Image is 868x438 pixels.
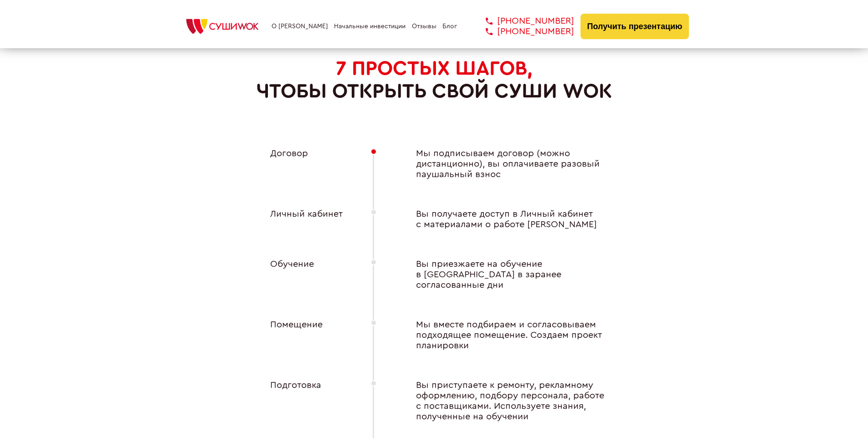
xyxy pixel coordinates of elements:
span: 7 ПРОСТЫХ ШАГОВ, [336,58,533,78]
a: Начальные инвестиции [334,23,406,30]
a: Отзывы [412,23,437,30]
div: Вы приезжаете на обучение в [GEOGRAPHIC_DATA] в заранее согласованные дни [398,259,616,290]
a: [PHONE_NUMBER] [472,16,574,26]
a: О [PERSON_NAME] [272,23,328,30]
div: Обучение [252,259,352,290]
div: Помещение [252,320,352,351]
div: Вы приступаете к ремонту, рекламному оформлению, подбору персонала, работе с поставщиками. Исполь... [398,380,616,422]
a: [PHONE_NUMBER] [472,26,574,37]
div: Вы получаете доступ в Личный кабинет с материалами о работе [PERSON_NAME] [398,209,616,230]
img: СУШИWOK [179,16,266,36]
a: Блог [442,23,457,30]
div: Мы вместе подбираем и согласовываем подходящее помещение. Создаем проект планировки [398,320,616,351]
div: Личный кабинет [252,209,352,230]
div: Мы подписываем договор (можно дистанционно), вы оплачиваете разовый паушальный взнос [398,148,616,180]
button: Получить презентацию [580,14,689,39]
div: Подготовка [252,380,352,422]
h2: чтобы открыть свой Суши Wok [257,57,612,103]
div: Договор [252,148,352,180]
